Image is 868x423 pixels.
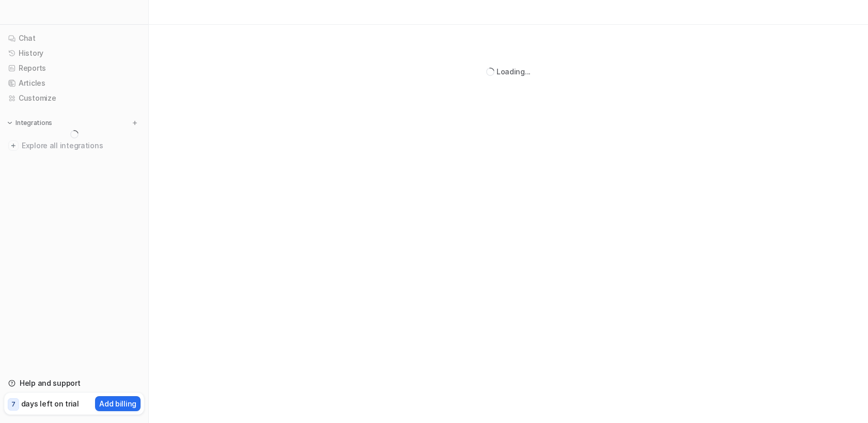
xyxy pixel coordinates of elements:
a: History [4,46,144,60]
a: Articles [4,76,144,90]
p: Integrations [16,119,52,127]
button: Add billing [95,396,141,411]
img: menu_add.svg [131,119,138,127]
a: Explore all integrations [4,138,144,153]
a: Reports [4,61,144,75]
a: Chat [4,31,144,45]
a: Help and support [4,376,144,390]
a: Customize [4,91,144,105]
img: explore all integrations [8,140,19,151]
p: days left on trial [21,398,79,409]
span: Explore all integrations [22,137,140,154]
img: expand menu [6,119,13,127]
p: Add billing [99,398,136,409]
div: Loading... [497,66,531,77]
button: Integrations [4,118,55,128]
p: 7 [11,400,16,409]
